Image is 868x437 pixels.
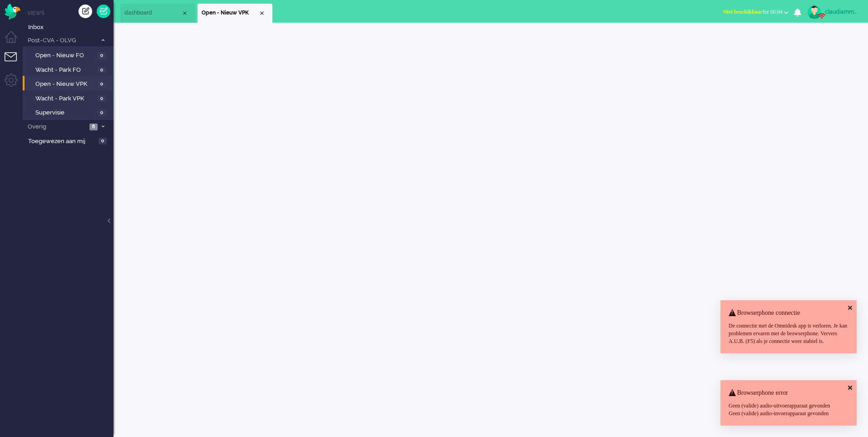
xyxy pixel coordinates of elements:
[5,4,20,20] img: flow_omnibird.svg
[723,9,783,15] span: for 00:04
[729,402,848,417] div: Geen (valide) audio-uitvoerapparaat gevonden Geen (valide) audio-invoerapparaat gevonden
[35,66,95,74] span: Wacht - Park FO
[98,52,106,59] span: 0
[5,6,20,13] a: Omnidesk
[825,7,859,16] div: claudiammsc
[5,74,25,94] li: Admin menu
[97,5,110,18] a: Quick Ticket
[26,22,113,32] a: Inbox
[729,309,848,316] h4: Browserphone connectie
[181,10,188,17] div: Close tab
[26,123,87,131] span: Overig
[79,5,92,18] div: Creëer ticket
[89,124,98,130] span: 6
[26,107,113,117] a: Supervisie 0
[26,136,113,146] a: Toegewezen aan mij 0
[98,81,106,88] span: 0
[35,109,95,117] span: Supervisie
[27,9,113,17] li: Views
[202,9,258,17] span: Open - Nieuw VPK
[26,93,113,103] a: Wacht - Park VPK 0
[26,36,97,45] span: Post-CVA - OLVG
[120,4,195,23] li: Dashboard
[28,23,113,32] span: Inbox
[26,65,113,74] a: Wacht - Park FO 0
[26,50,113,60] a: Open - Nieuw FO 0
[723,9,763,15] span: Niet beschikbaar
[28,137,96,146] span: Toegewezen aan mij
[729,322,848,345] div: De connectie met de Omnidesk app is verloren. Je kan problemen ervaren met de browserphone. Verve...
[718,3,794,23] li: Niet beschikbaarfor 00:04
[99,138,107,144] span: 0
[35,80,95,89] span: Open - Nieuw VPK
[197,4,272,23] li: View
[5,52,25,73] li: Tickets menu
[806,5,859,19] a: claudiammsc
[98,67,106,74] span: 0
[718,5,794,19] button: Niet beschikbaarfor 00:04
[729,389,848,396] h4: Browserphone error
[5,31,25,51] li: Dashboard menu
[124,9,181,17] span: dashboard
[258,10,266,17] div: Close tab
[98,109,106,116] span: 0
[26,79,113,89] a: Open - Nieuw VPK 0
[35,51,95,60] span: Open - Nieuw FO
[35,94,95,103] span: Wacht - Park VPK
[98,95,106,102] span: 0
